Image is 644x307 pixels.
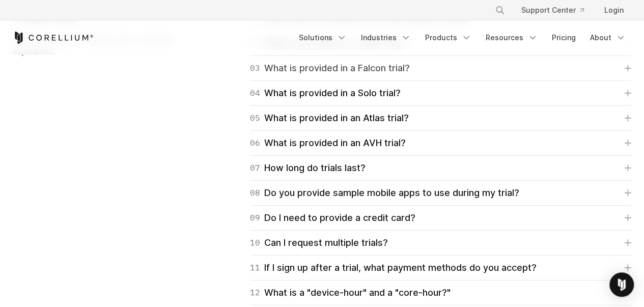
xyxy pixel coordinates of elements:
div: Do you provide sample mobile apps to use during my trial? [250,186,519,200]
span: 08 [250,186,260,200]
div: Open Intercom Messenger [609,272,634,297]
a: 10Can I request multiple trials? [250,236,631,250]
span: 05 [250,111,260,125]
span: 07 [250,161,260,175]
a: 07How long do trials last? [250,161,631,175]
a: 08Do you provide sample mobile apps to use during my trial? [250,186,631,200]
span: 11 [250,261,260,275]
span: 12 [250,286,260,300]
div: Navigation Menu [293,29,632,47]
div: If I sign up after a trial, what payment methods do you accept? [250,261,537,275]
div: Navigation Menu [483,1,632,19]
span: 04 [250,86,260,100]
a: 09Do I need to provide a credit card? [250,211,631,225]
div: What is provided in a Falcon trial? [250,61,410,75]
a: Corellium Home [13,32,94,44]
a: 03What is provided in a Falcon trial? [250,61,631,75]
a: 12What is a "device-hour" and a "core-hour?" [250,286,631,300]
div: How long do trials last? [250,161,366,175]
a: 06What is provided in an AVH trial? [250,136,631,150]
span: 09 [250,211,260,225]
a: Products [419,29,478,47]
div: Do I need to provide a credit card? [250,211,415,225]
div: What is provided in an AVH trial? [250,136,406,150]
a: 05What is provided in an Atlas trial? [250,111,631,125]
a: About [584,29,632,47]
span: 10 [250,236,260,250]
a: Support Center [513,1,592,19]
button: Search [491,1,509,19]
a: Login [596,1,632,19]
div: What is provided in an Atlas trial? [250,111,409,125]
a: Pricing [546,29,582,47]
a: 04What is provided in a Solo trial? [250,86,631,100]
div: What is provided in a Solo trial? [250,86,401,100]
a: Solutions [293,29,353,47]
span: 03 [250,61,260,75]
a: 11If I sign up after a trial, what payment methods do you accept? [250,261,631,275]
a: Resources [480,29,544,47]
span: 06 [250,136,260,150]
div: Can I request multiple trials? [250,236,388,250]
div: What is a "device-hour" and a "core-hour?" [250,286,451,300]
a: Industries [355,29,417,47]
